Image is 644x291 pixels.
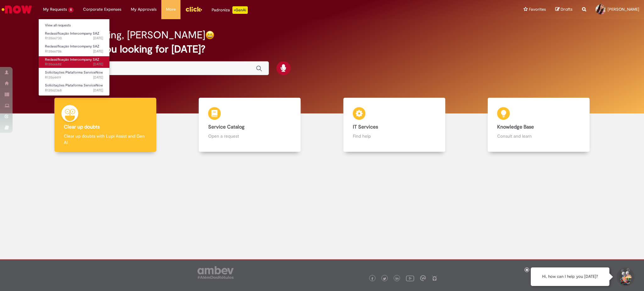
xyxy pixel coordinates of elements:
span: R13562368 [45,88,103,93]
span: [DATE] [93,88,103,93]
span: 5 [68,7,74,13]
h2: Good morning, [PERSON_NAME] [57,30,205,41]
span: My Requests [43,6,67,13]
b: IT Services [353,124,378,130]
button: Start Support Conversation [616,267,635,286]
img: happy-face.png [205,30,214,40]
p: Clear up doubts with Lupi Assist and Gen AI [64,133,147,145]
span: Corporate Expenses [83,6,121,13]
span: [PERSON_NAME] [608,7,639,12]
div: Padroniza [212,6,248,14]
span: [DATE] [93,62,103,67]
span: [DATE] [93,36,103,41]
a: Open R13566682 : Reclassificação Intercompany SAZ [39,56,109,68]
a: Open R13566706 : Reclassificação Intercompany SAZ [39,43,109,55]
p: Find help [353,133,436,139]
b: Knowledge Base [497,124,534,130]
img: click_logo_yellow_360x200.png [185,4,202,14]
time: 24/09/2025 11:04:03 [93,88,103,93]
time: 25/09/2025 13:43:31 [93,62,103,67]
ul: My Requests [38,19,110,96]
p: Consult and learn [497,133,580,139]
span: [DATE] [93,49,103,54]
img: logo_footer_facebook.png [371,277,374,280]
span: R13566730 [45,36,103,41]
span: Solicitações Plataforma ServiceNow [45,83,103,88]
span: Reclassificação Intercompany SAZ [45,57,99,62]
p: Open a request [208,133,291,139]
time: 24/09/2025 17:25:25 [93,75,103,80]
span: Reclassificação Intercompany SAZ [45,31,99,36]
span: Reclassificação Intercompany SAZ [45,44,99,49]
a: Clear up doubts Clear up doubts with Lupi Assist and Gen AI [33,98,178,152]
img: logo_footer_linkedin.png [396,277,399,281]
span: R13566706 [45,49,103,54]
span: Drafts [561,6,573,12]
span: Favorites [529,6,546,13]
span: [DATE] [93,75,103,80]
div: Hi, how can I help you [DATE]? [531,267,609,286]
time: 25/09/2025 13:53:17 [93,36,103,41]
a: Open R13562368 : Solicitações Plataforma ServiceNow [39,82,109,94]
h2: What are you looking for [DATE]? [57,44,588,55]
a: Drafts [555,7,573,13]
a: IT Services Find help [322,98,467,152]
span: Solicitações Plataforma ServiceNow [45,70,103,75]
span: My Approvals [131,6,157,13]
b: Service Catalog [208,124,245,130]
img: logo_footer_workplace.png [420,275,426,281]
img: logo_footer_twitter.png [383,277,386,280]
b: Clear up doubts [64,124,100,130]
span: R13566682 [45,62,103,67]
a: Knowledge Base Consult and learn [467,98,611,152]
img: logo_footer_ambev_rotulo_gray.png [197,266,234,279]
img: logo_footer_youtube.png [406,274,414,282]
a: View all requests [39,22,109,29]
a: Open R13564419 : Solicitações Plataforma ServiceNow [39,69,109,81]
time: 25/09/2025 13:49:05 [93,49,103,54]
a: Service Catalog Open a request [178,98,322,152]
span: More [166,6,176,13]
span: R13564419 [45,75,103,80]
p: +GenAi [232,6,248,14]
img: ServiceNow [1,3,33,16]
a: Open R13566730 : Reclassificação Intercompany SAZ [39,30,109,42]
img: logo_footer_naosei.png [432,275,437,281]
